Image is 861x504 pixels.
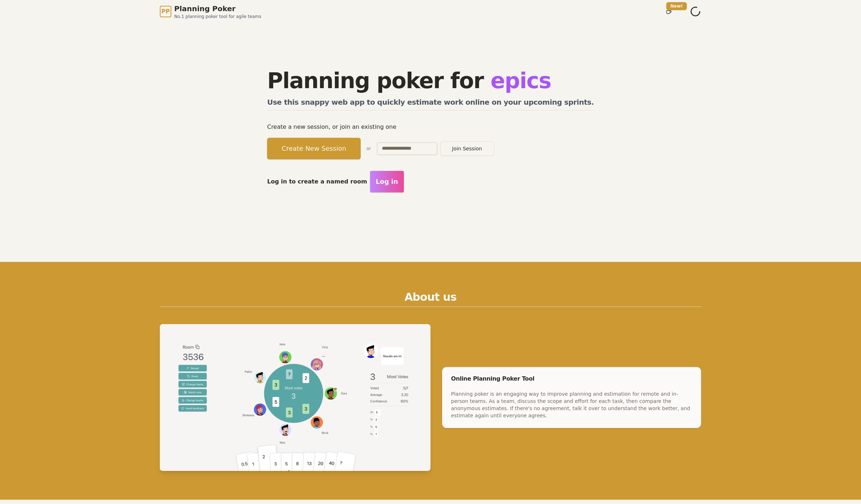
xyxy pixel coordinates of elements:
span: epics [491,68,551,93]
div: New! [666,2,687,10]
p: Create a new session, or join an existing one [267,122,594,132]
button: Create New Session [267,138,361,159]
h1: Planning poker for [267,70,594,91]
span: Planning Poker [174,4,261,14]
button: Log in [370,171,404,192]
span: PP [161,7,170,16]
p: Log in to create a named room [267,177,367,187]
div: Online Planning Poker Tool [451,376,692,382]
span: or [366,146,371,151]
a: PPPlanning PokerNo.1 planning poker tool for agile teams [160,4,261,19]
button: New! [662,5,675,18]
span: Log in [376,177,398,187]
img: Planning Poker example session [160,324,430,471]
button: Join Session [440,141,494,156]
h2: About us [160,291,701,307]
span: No.1 planning poker tool for agile teams [174,14,261,19]
h2: Use this snappy web app to quickly estimate work online on your upcoming sprints. [267,97,594,110]
div: Planning poker is an engaging way to improve planning and estimation for remote and in-person tea... [451,390,692,419]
